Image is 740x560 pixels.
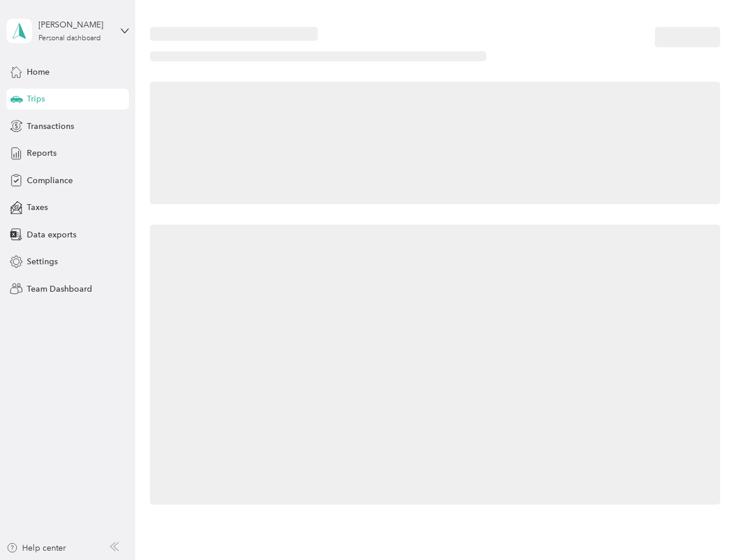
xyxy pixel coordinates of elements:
span: Data exports [27,229,76,241]
span: Reports [27,147,57,159]
div: [PERSON_NAME] [38,19,111,31]
span: Trips [27,93,45,105]
span: Compliance [27,174,73,187]
div: Personal dashboard [38,35,101,42]
span: Transactions [27,120,74,132]
iframe: Everlance-gr Chat Button Frame [675,495,740,560]
span: Home [27,66,50,78]
span: Taxes [27,201,48,213]
button: Help center [6,542,66,554]
span: Team Dashboard [27,283,92,295]
span: Settings [27,256,58,268]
